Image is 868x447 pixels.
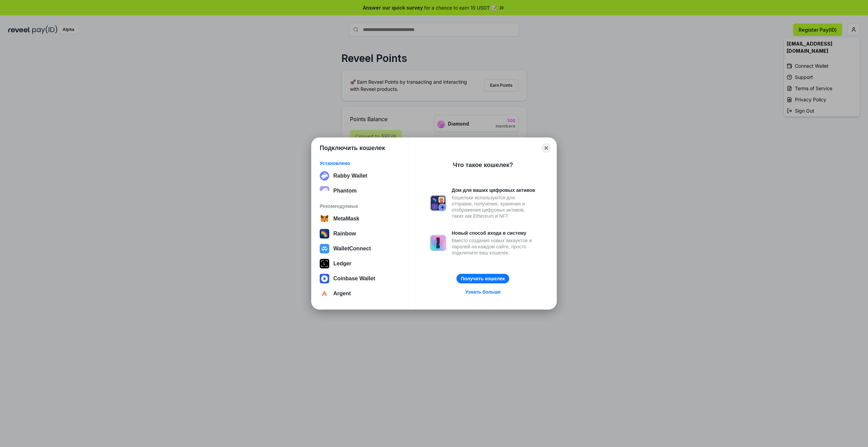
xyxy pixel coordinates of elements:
[318,212,403,226] button: MetaMask
[541,143,551,153] button: Close
[320,244,329,253] img: svg+xml,%3Csvg%20width%3D%2228%22%20height%3D%2228%22%20viewBox%3D%220%200%2028%2028%22%20fill%3D...
[452,195,536,219] div: Кошельки используются для отправки, получения, хранения и отображения цифровых активов, таких как...
[318,169,403,183] button: Rabby Wallet
[333,291,351,297] div: Argent
[320,229,329,238] img: svg+xml,%3Csvg%20width%3D%22120%22%20height%3D%22120%22%20viewBox%3D%220%200%20120%20120%22%20fil...
[452,237,536,256] div: Вместо создания новых аккаунтов и паролей на каждом сайте, просто подключите ваш кошелек.
[452,187,536,193] div: Дом для ваших цифровых активов
[318,272,403,285] button: Coinbase Wallet
[333,216,359,222] div: MetaMask
[430,195,446,211] img: svg+xml,%3Csvg%20xmlns%3D%22http%3A%2F%2Fwww.w3.org%2F2000%2Fsvg%22%20fill%3D%22none%22%20viewBox...
[320,274,329,283] img: svg+xml,%3Csvg%20width%3D%2228%22%20height%3D%2228%22%20viewBox%3D%220%200%2028%2028%22%20fill%3D...
[456,274,509,283] button: Получить кошелек
[333,276,375,282] div: Coinbase Wallet
[452,230,536,236] div: Новый способ входа в систему
[461,276,505,282] div: Получить кошелек
[320,186,329,196] img: epq2vO3P5aLWl15yRS7Q49p1fHTx2Sgh99jU3kfXv7cnPATIVQHAx5oQs66JWv3SWEjHOsb3kKgmE5WNBxBId7C8gm8wEgOvz...
[320,259,329,268] img: svg+xml,%3Csvg%20xmlns%3D%22http%3A%2F%2Fwww.w3.org%2F2000%2Fsvg%22%20width%3D%2228%22%20height%3...
[318,287,403,300] button: Argent
[320,160,401,166] div: Установлено
[320,289,329,298] img: svg+xml,%3Csvg%20width%3D%2228%22%20height%3D%2228%22%20viewBox%3D%220%200%2028%2028%22%20fill%3D...
[430,235,446,251] img: svg+xml,%3Csvg%20xmlns%3D%22http%3A%2F%2Fwww.w3.org%2F2000%2Fsvg%22%20fill%3D%22none%22%20viewBox...
[318,227,403,241] button: Rainbow
[333,246,371,252] div: WalletConnect
[320,203,401,209] div: Рекомендуемые
[318,184,403,198] button: Phantom
[333,261,351,267] div: Ledger
[320,171,329,181] img: svg+xml;base64,PHN2ZyB3aWR0aD0iMzIiIGhlaWdodD0iMzIiIHZpZXdCb3g9IjAgMCAzMiAzMiIgZmlsbD0ibm9uZSIgeG...
[318,242,403,255] button: WalletConnect
[453,161,513,169] div: Что такое кошелек?
[461,287,505,296] a: Узнать больше
[333,173,367,179] div: Rabby Wallet
[318,257,403,270] button: Ledger
[320,214,329,223] img: svg+xml,%3Csvg%20width%3D%2228%22%20height%3D%2228%22%20viewBox%3D%220%200%2028%2028%22%20fill%3D...
[333,231,356,237] div: Rainbow
[333,188,356,194] div: Phantom
[320,144,385,152] h1: Подключить кошелек
[465,289,501,295] div: Узнать больше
